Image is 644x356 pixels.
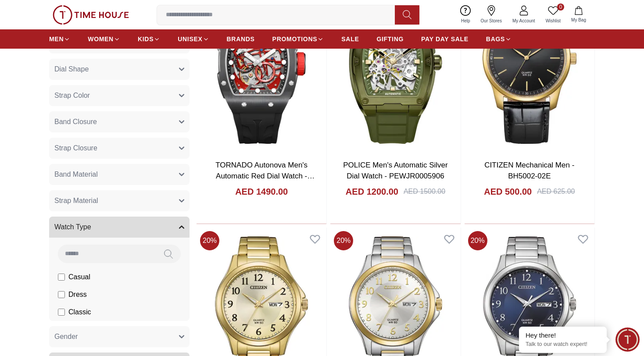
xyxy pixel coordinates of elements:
span: Classic [68,307,91,317]
a: Help [456,4,476,26]
span: PAY DAY SALE [421,35,469,43]
a: WOMEN [88,31,120,47]
a: PAY DAY SALE [421,31,469,47]
a: SALE [341,31,359,47]
a: BRANDS [227,31,255,47]
div: Hey there! [526,331,600,340]
span: BAGS [486,35,505,43]
button: Strap Material [49,190,190,211]
a: MEN [49,31,70,47]
span: 20 % [334,231,353,250]
button: Watch Type [49,217,190,238]
span: Strap Closure [54,143,97,153]
a: BAGS [486,31,512,47]
input: Casual [58,274,65,281]
button: Strap Closure [49,138,190,159]
a: PROMOTIONS [272,31,324,47]
a: UNISEX [178,31,209,47]
span: Wishlist [542,18,564,24]
span: BRANDS [227,35,255,43]
span: 20 % [468,231,487,250]
div: Chat Widget [615,328,640,352]
span: Help [458,18,474,24]
div: AED 1500.00 [404,186,445,197]
span: Band Material [54,169,98,180]
h4: AED 1490.00 [235,185,288,198]
span: My Account [509,18,539,24]
a: TORNADO Autonova Men's Automatic Red Dial Watch - T24302-XSBB [215,161,315,192]
button: Strap Color [49,85,190,106]
span: PROMOTIONS [272,35,318,43]
button: Dial Shape [49,59,190,80]
button: Band Closure [49,111,190,132]
a: POLICE Men's Automatic Silver Dial Watch - PEWJR0005906 [343,161,448,181]
span: KIDS [138,35,154,43]
input: Classic [58,309,65,316]
span: Dial Shape [54,64,89,75]
button: Gender [49,326,190,347]
a: Our Stores [476,4,507,26]
span: Gender [54,331,78,342]
span: Dress [68,289,87,300]
span: MEN [49,35,64,43]
a: KIDS [138,31,160,47]
p: Talk to our watch expert! [526,341,600,348]
a: GIFTING [376,31,404,47]
img: ... [53,5,129,25]
span: UNISEX [178,35,202,43]
span: 20 % [200,231,219,250]
span: SALE [341,35,359,43]
div: AED 625.00 [537,186,575,197]
span: GIFTING [376,35,404,43]
span: Casual [68,272,90,282]
input: Dress [58,291,65,298]
h4: AED 500.00 [484,185,532,198]
button: My Bag [566,4,591,25]
span: 0 [557,4,564,11]
span: My Bag [568,17,590,23]
span: WOMEN [88,35,114,43]
span: Watch Type [54,222,91,232]
a: 0Wishlist [540,4,566,26]
span: Our Stores [477,18,505,24]
span: Band Closure [54,117,97,127]
button: Band Material [49,164,190,185]
span: Strap Color [54,90,90,101]
h4: AED 1200.00 [346,185,398,198]
a: CITIZEN Mechanical Men - BH5002-02E [484,161,574,181]
span: Strap Material [54,196,98,206]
